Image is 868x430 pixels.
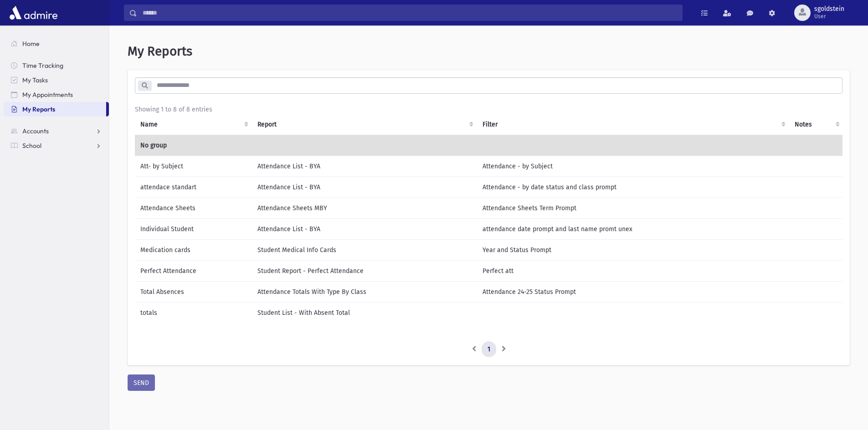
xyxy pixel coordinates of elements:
[137,5,682,21] input: Search
[252,197,477,218] td: Attendance Sheets MBY
[22,91,73,99] span: My Appointments
[22,105,55,113] span: My Reports
[789,114,843,135] th: Notes : activate to sort column ascending
[477,239,789,260] td: Year and Status Prompt
[135,156,252,177] td: Att- by Subject
[4,73,109,87] a: My Tasks
[22,61,63,70] span: Time Tracking
[252,281,477,302] td: Attendance Totals With Type By Class
[22,40,40,48] span: Home
[128,44,192,59] span: My Reports
[4,36,109,51] a: Home
[135,105,842,114] div: Showing 1 to 8 of 8 entries
[135,218,252,239] td: Individual Student
[252,218,477,239] td: Attendance List - BYA
[4,124,109,138] a: Accounts
[135,302,252,323] td: totals
[252,156,477,177] td: Attendance List - BYA
[135,260,252,281] td: Perfect Attendance
[252,302,477,323] td: Student List - With Absent Total
[252,239,477,260] td: Student Medical Info Cards
[4,87,109,102] a: My Appointments
[135,135,843,156] td: No group
[135,239,252,260] td: Medication cards
[477,197,789,218] td: Attendance Sheets Term Prompt
[128,374,155,391] button: SEND
[4,102,106,116] a: My Reports
[4,58,109,73] a: Time Tracking
[252,114,477,135] th: Report: activate to sort column ascending
[135,114,252,135] th: Name: activate to sort column ascending
[135,197,252,218] td: Attendance Sheets
[477,156,789,177] td: Attendance - by Subject
[252,177,477,197] td: Attendance List - BYA
[252,260,477,281] td: Student Report - Perfect Attendance
[814,5,844,13] span: sgoldstein
[482,341,496,358] a: 1
[22,142,41,150] span: School
[22,76,48,84] span: My Tasks
[4,138,109,153] a: School
[22,127,49,135] span: Accounts
[477,260,789,281] td: Perfect att
[477,177,789,197] td: Attendance - by date status and class prompt
[814,13,844,20] span: User
[477,281,789,302] td: Attendance 24-25 Status Prompt
[135,281,252,302] td: Total Absences
[477,218,789,239] td: attendance date prompt and last name promt unex
[135,177,252,197] td: attendace standart
[477,114,789,135] th: Filter : activate to sort column ascending
[7,4,60,22] img: AdmirePro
